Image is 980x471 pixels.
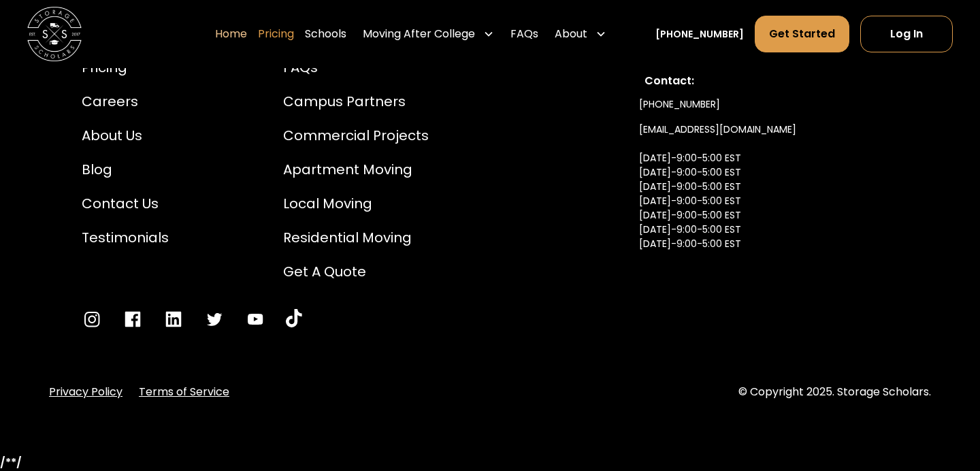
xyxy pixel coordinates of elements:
a: Go to Twitter [204,309,225,329]
a: Careers [82,91,169,112]
div: Contact: [644,73,893,89]
a: Home [215,15,247,53]
a: Apartment Moving [283,159,429,180]
a: Get a Quote [283,261,429,282]
a: Privacy Policy [49,384,122,400]
div: About [549,15,612,53]
a: Terms of Service [139,384,229,400]
a: Go to YouTube [245,309,265,329]
a: [PHONE_NUMBER] [655,27,744,42]
div: Moving After College [357,15,500,53]
a: Go to Facebook [122,309,143,329]
a: Residential Moving [283,227,429,248]
a: Log In [860,16,953,52]
a: Go to YouTube [286,309,302,329]
div: © Copyright 2025. Storage Scholars. [738,384,931,400]
a: Testimonials [82,227,169,248]
div: About [555,26,587,42]
a: Campus Partners [283,91,429,112]
a: About Us [82,125,169,146]
a: Get Started [755,16,849,52]
a: Pricing [258,15,294,53]
a: Go to Instagram [82,309,102,329]
a: Go to LinkedIn [163,309,184,329]
a: Local Moving [283,193,429,214]
img: Storage Scholars main logo [27,7,82,61]
a: FAQs [510,15,538,53]
a: Blog [82,159,169,180]
a: [PHONE_NUMBER] [639,92,720,117]
a: [EMAIL_ADDRESS][DOMAIN_NAME][DATE]-9:00-5:00 EST[DATE]-9:00-5:00 EST[DATE]-9:00-5:00 EST[DATE]-9:... [639,117,796,285]
div: Moving After College [363,26,475,42]
a: Contact Us [82,193,169,214]
a: Schools [305,15,346,53]
a: Commercial Projects [283,125,429,146]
